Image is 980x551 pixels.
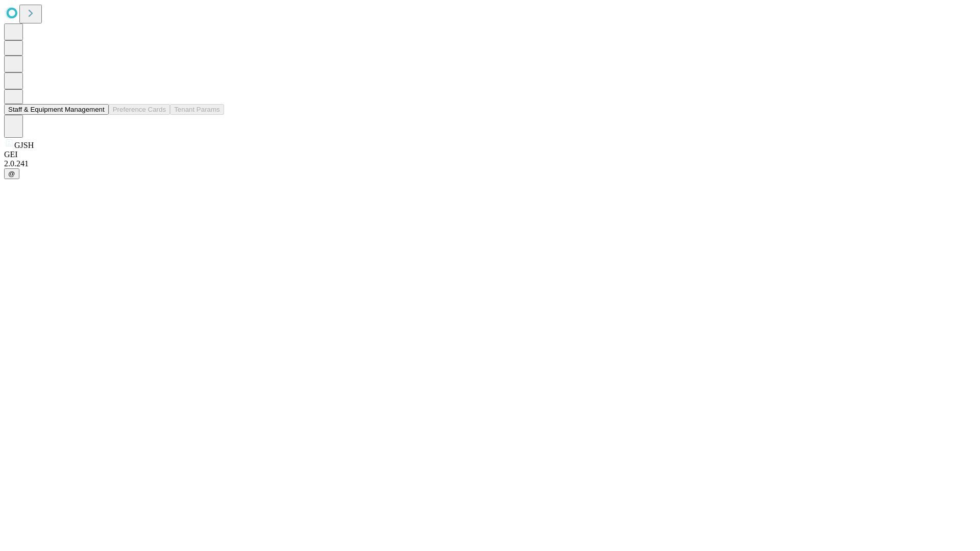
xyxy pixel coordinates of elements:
[8,170,15,178] span: @
[14,141,34,149] span: GJSH
[4,168,19,179] button: @
[4,159,976,168] div: 2.0.241
[4,150,976,159] div: GEI
[170,104,224,115] button: Tenant Params
[109,104,170,115] button: Preference Cards
[4,104,109,115] button: Staff & Equipment Management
